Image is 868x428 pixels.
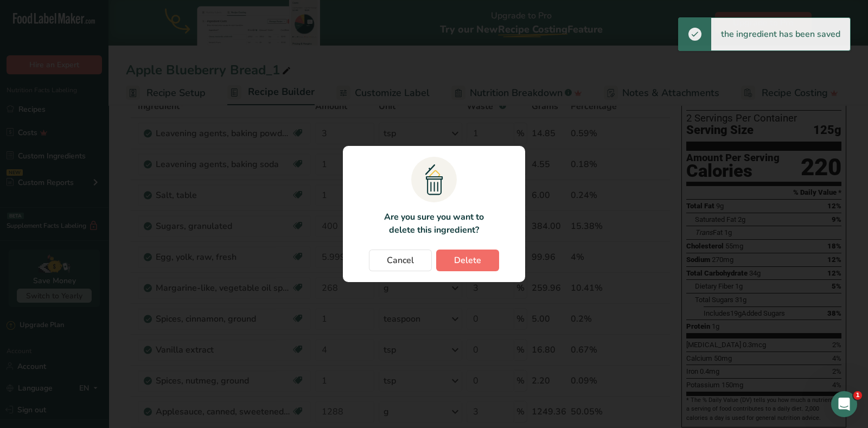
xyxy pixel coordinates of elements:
[436,250,499,271] button: Delete
[378,210,490,237] p: Are you sure you want to delete this ingredient?
[711,18,850,50] div: the ingredient has been saved
[853,391,862,400] span: 1
[831,391,857,417] iframe: Intercom live chat
[454,254,481,267] span: Delete
[387,254,414,267] span: Cancel
[369,250,432,271] button: Cancel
